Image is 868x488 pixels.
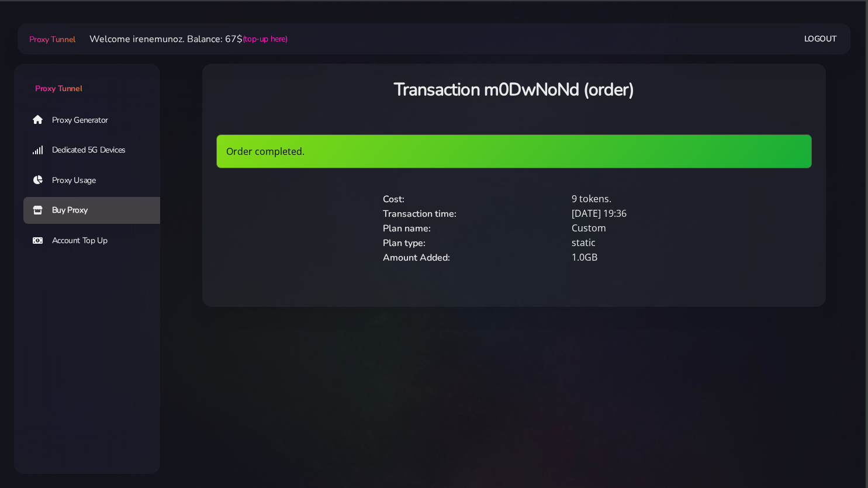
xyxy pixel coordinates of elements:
a: (top-up here) [243,33,288,45]
a: Buy Proxy [23,197,170,224]
span: Transaction time: [383,207,457,220]
h3: Transaction m0DwNoNd (order) [216,78,812,102]
li: Welcome irenemunoz. Balance: 67$ [75,32,288,46]
a: Proxy Usage [23,167,170,194]
a: Proxy Generator [23,106,170,133]
span: Proxy Tunnel [29,34,75,45]
div: static [565,236,754,250]
span: Amount Added: [383,251,450,264]
a: Proxy Tunnel [14,64,160,95]
iframe: Webchat Widget [801,421,853,473]
a: Dedicated 5G Devices [23,137,170,164]
div: [DATE] 19:36 [565,206,754,221]
a: Account Top Up [23,227,170,254]
span: Cost: [383,193,404,206]
div: Order completed. [216,134,812,168]
a: Logout [804,28,837,50]
div: 1.0GB [565,250,754,265]
span: Plan type: [383,237,426,250]
div: Custom [565,221,754,236]
a: Proxy Tunnel [27,30,75,49]
div: 9 tokens. [565,192,754,206]
span: Proxy Tunnel [35,83,82,94]
span: Plan name: [383,222,431,235]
